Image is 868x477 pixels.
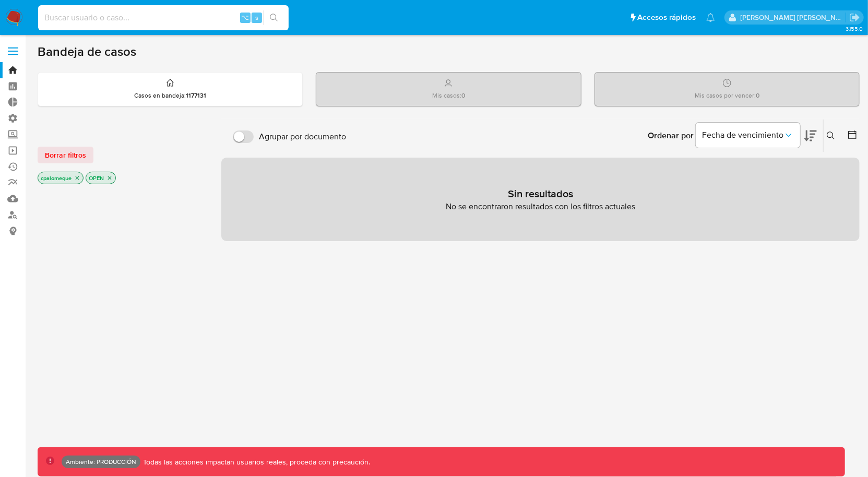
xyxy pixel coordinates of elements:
span: ⌥ [241,13,249,22]
span: s [255,13,258,22]
input: Buscar usuario o caso... [38,11,289,25]
p: christian.palomeque@mercadolibre.com.co [741,13,846,22]
a: Notificaciones [706,13,715,22]
p: Ambiente: PRODUCCIÓN [66,460,136,464]
span: Accesos rápidos [637,12,696,23]
button: search-icon [263,10,284,25]
a: Salir [849,12,860,23]
p: Todas las acciones impactan usuarios reales, proceda con precaución. [140,457,370,467]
